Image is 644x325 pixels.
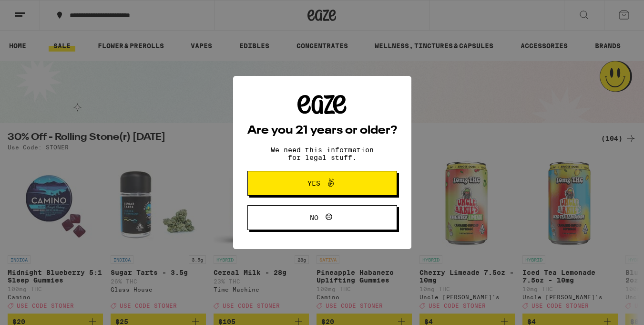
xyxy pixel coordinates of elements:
span: Yes [307,180,320,187]
p: We need this information for legal stuff. [263,146,382,161]
button: Yes [247,171,397,196]
h2: Are you 21 years or older? [247,125,397,136]
button: No [247,205,397,230]
span: No [310,214,318,221]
